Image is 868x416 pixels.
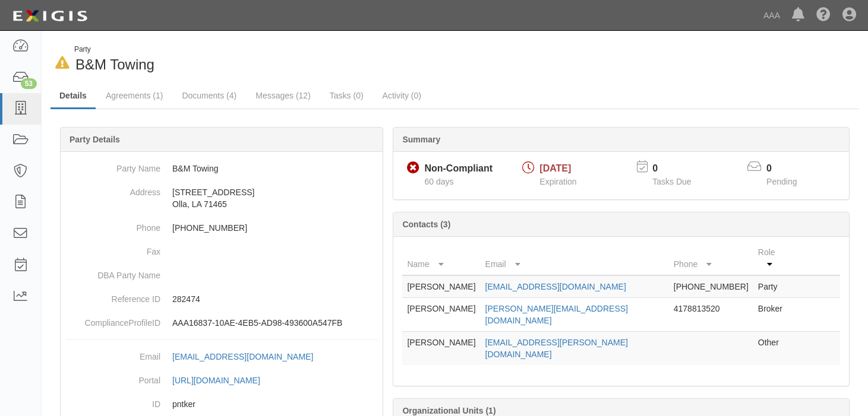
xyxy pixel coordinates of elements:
a: AAA [757,4,786,27]
img: logo-5460c22ac91f19d4615b14bd174203de0afe785f0fc80cf4dbbc73dc1793850b.png [9,5,91,27]
dt: Email [65,345,160,363]
a: [URL][DOMAIN_NAME] [172,376,273,385]
dt: ID [65,392,160,410]
a: Documents (4) [173,84,245,107]
td: [PERSON_NAME] [402,298,480,332]
div: Non-Compliant [424,162,493,176]
span: Since 07/21/2025 [424,177,453,186]
td: Broker [753,298,793,332]
th: Email [481,242,669,275]
a: [EMAIL_ADDRESS][PERSON_NAME][DOMAIN_NAME] [485,338,628,359]
div: B&M Towing [50,45,446,75]
b: Summary [402,135,440,144]
th: Role [753,242,793,275]
p: 282474 [172,293,378,305]
a: Tasks (0) [321,84,373,107]
a: [PERSON_NAME][EMAIL_ADDRESS][DOMAIN_NAME] [485,304,628,325]
td: [PHONE_NUMBER] [669,275,753,298]
dd: pntker [65,392,378,416]
dt: ComplianceProfileID [65,311,160,329]
div: Party [74,45,154,55]
dt: Address [65,180,160,198]
th: Name [402,242,480,275]
dt: Phone [65,216,160,234]
div: [EMAIL_ADDRESS][DOMAIN_NAME] [172,351,313,363]
a: Details [50,84,96,109]
dd: [PHONE_NUMBER] [65,216,378,240]
i: Help Center - Complianz [816,8,831,23]
dt: Party Name [65,157,160,174]
i: In Default since 08/04/2025 [55,57,70,69]
span: Pending [766,177,797,186]
p: 0 [652,162,706,176]
span: Expiration [539,177,576,186]
dt: Fax [65,240,160,258]
a: [EMAIL_ADDRESS][DOMAIN_NAME] [485,282,626,291]
dd: B&M Towing [65,157,378,180]
a: Activity (0) [374,84,430,107]
b: Organizational Units (1) [402,406,495,415]
p: 0 [766,162,812,176]
b: Contacts (3) [402,220,450,229]
a: Agreements (1) [97,84,172,107]
span: Tasks Due [652,177,691,186]
dd: [STREET_ADDRESS] Olla, LA 71465 [65,180,378,216]
a: Messages (12) [247,84,320,107]
span: [DATE] [539,163,571,173]
b: Party Details [70,135,120,144]
dt: Portal [65,369,160,386]
p: AAA16837-10AE-4EB5-AD98-493600A547FB [172,317,378,329]
td: [PERSON_NAME] [402,275,480,298]
i: Non-Compliant [407,162,419,174]
div: 53 [21,78,37,89]
a: [EMAIL_ADDRESS][DOMAIN_NAME] [172,352,326,361]
dt: Reference ID [65,287,160,305]
th: Phone [669,242,753,275]
td: 4178813520 [669,298,753,332]
td: Other [753,332,793,366]
td: [PERSON_NAME] [402,332,480,366]
span: B&M Towing [75,56,154,72]
td: Party [753,275,793,298]
dt: DBA Party Name [65,263,160,281]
